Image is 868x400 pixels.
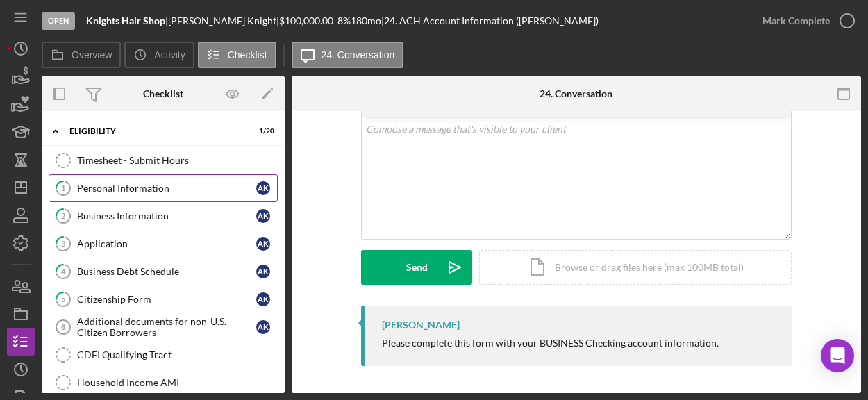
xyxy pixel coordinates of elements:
[337,15,351,26] div: 8 %
[49,369,278,397] a: Household Income AMI
[256,209,270,223] div: A K
[49,313,278,341] a: 6Additional documents for non-U.S. Citizen BorrowersAK
[61,239,65,248] tspan: 3
[351,15,381,26] div: 180 mo
[42,12,75,30] div: Open
[61,267,66,276] tspan: 4
[77,377,277,388] div: Household Income AMI
[49,147,278,174] a: Timesheet - Submit Hours
[77,349,277,360] div: CDFI Qualifying Tract
[61,323,65,331] tspan: 6
[77,294,256,305] div: Citizenship Form
[256,265,270,278] div: A K
[77,238,256,249] div: Application
[49,341,278,369] a: CDFI Qualifying Tract
[256,292,270,306] div: A K
[279,15,337,26] div: $100,000.00
[381,15,599,26] div: | 24. ACH Account Information ([PERSON_NAME])
[382,319,460,331] div: [PERSON_NAME]
[382,337,719,349] div: Please complete this form with your BUSINESS Checking account information.
[154,49,185,60] label: Activity
[124,42,194,68] button: Activity
[168,15,279,26] div: [PERSON_NAME] Knight |
[821,339,854,372] div: Open Intercom Messenger
[61,211,65,220] tspan: 2
[49,174,278,202] a: 1Personal InformationAK
[256,181,270,195] div: A K
[61,183,65,192] tspan: 1
[406,250,428,285] div: Send
[49,230,278,258] a: 3ApplicationAK
[77,155,277,166] div: Timesheet - Submit Hours
[143,88,183,99] div: Checklist
[292,42,404,68] button: 24. Conversation
[540,88,612,99] div: 24. Conversation
[256,237,270,251] div: A K
[86,15,168,26] div: |
[86,15,165,26] b: Knights Hair Shop
[361,250,472,285] button: Send
[322,49,395,60] label: 24. Conversation
[249,127,274,135] div: 1 / 20
[61,294,65,303] tspan: 5
[749,7,861,35] button: Mark Complete
[256,320,270,334] div: A K
[762,7,830,35] div: Mark Complete
[77,266,256,277] div: Business Debt Schedule
[49,258,278,285] a: 4Business Debt ScheduleAK
[228,49,267,60] label: Checklist
[77,316,256,338] div: Additional documents for non-U.S. Citizen Borrowers
[69,127,240,135] div: Eligibility
[77,210,256,222] div: Business Information
[49,202,278,230] a: 2Business InformationAK
[42,42,121,68] button: Overview
[49,285,278,313] a: 5Citizenship FormAK
[77,183,256,194] div: Personal Information
[198,42,276,68] button: Checklist
[72,49,112,60] label: Overview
